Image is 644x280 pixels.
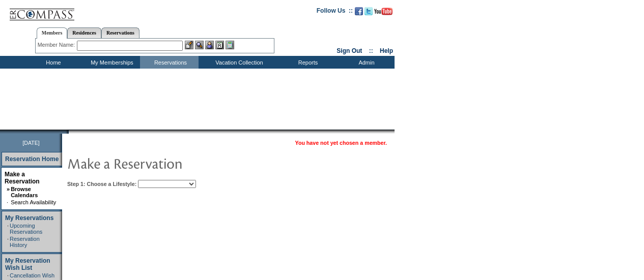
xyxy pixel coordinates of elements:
[317,6,353,18] td: Follow Us ::
[65,130,69,134] img: promoShadowLeftCorner.gif
[140,56,199,69] td: Reservations
[67,153,271,173] img: pgTtlMakeReservation.gif
[374,8,393,15] img: Subscribe to our YouTube Channel
[69,130,70,134] img: blank.gif
[37,27,68,39] a: Members
[7,223,9,235] td: ·
[337,47,362,54] a: Sign Out
[5,214,53,222] a: My Reservations
[7,199,10,205] td: ·
[11,186,38,198] a: Browse Calendars
[7,236,9,248] td: ·
[295,140,387,146] span: You have not yet chosen a member.
[11,199,56,205] a: Search Availability
[195,41,204,49] img: View
[101,27,139,38] a: Reservations
[10,223,42,235] a: Upcoming Reservations
[5,257,50,271] a: My Reservation Wish List
[5,171,40,185] a: Make a Reservation
[365,7,373,15] img: Follow us on Twitter
[336,56,395,69] td: Admin
[215,41,224,49] img: Reservations
[277,56,336,69] td: Reports
[205,41,214,49] img: Impersonate
[374,10,393,16] a: Subscribe to our YouTube Channel
[185,41,193,49] img: b_edit.gif
[355,7,363,15] img: Become our fan on Facebook
[369,47,373,54] span: ::
[5,155,59,163] a: Reservation Home
[365,10,373,16] a: Follow us on Twitter
[22,140,40,146] span: [DATE]
[10,236,40,248] a: Reservation History
[7,186,10,192] b: »
[380,47,393,54] a: Help
[199,56,277,69] td: Vacation Collection
[226,41,234,49] img: b_calculator.gif
[38,41,77,49] div: Member Name:
[355,10,363,16] a: Become our fan on Facebook
[23,56,81,69] td: Home
[67,181,136,187] b: Step 1: Choose a Lifestyle:
[81,56,140,69] td: My Memberships
[67,27,101,38] a: Residences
